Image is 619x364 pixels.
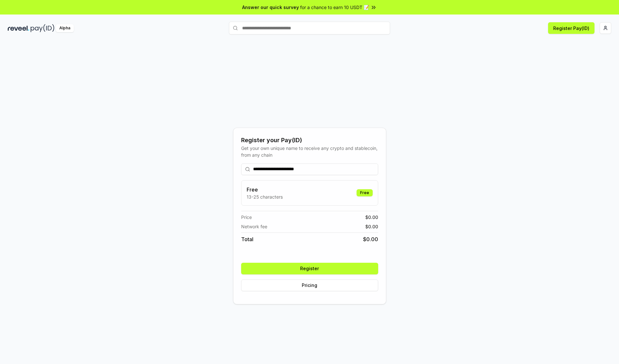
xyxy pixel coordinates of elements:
[300,4,369,11] span: for a chance to earn 10 USDT 📝
[241,235,253,243] span: Total
[241,280,378,291] button: Pricing
[365,214,378,221] span: $ 0.00
[247,193,283,200] p: 13-25 characters
[8,24,29,32] img: reveel_dark
[548,22,594,34] button: Register Pay(ID)
[365,223,378,230] span: $ 0.00
[241,223,267,230] span: Network fee
[241,145,378,158] div: Get your own unique name to receive any crypto and stablecoin, from any chain
[363,235,378,243] span: $ 0.00
[241,214,252,221] span: Price
[242,4,299,11] span: Answer our quick survey
[241,263,378,274] button: Register
[31,24,54,32] img: pay_id
[56,24,74,32] div: Alpha
[247,186,283,193] h3: Free
[241,136,378,145] div: Register your Pay(ID)
[357,189,373,196] div: Free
